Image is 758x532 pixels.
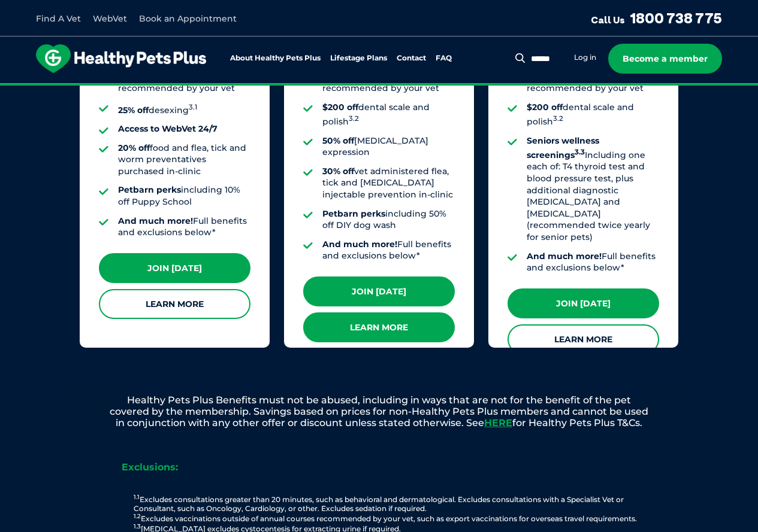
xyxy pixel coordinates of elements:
a: HERE [484,417,512,428]
a: Book an Appointment [139,13,237,24]
strong: 50% off [322,135,354,146]
sup: 3.1 [189,103,197,111]
strong: Petbarn perks [322,208,385,219]
strong: 25% off [118,104,149,115]
span: Call Us [591,14,625,26]
li: Including one each of: T4 thyroid test and blood pressure test, plus additional diagnostic [MEDIC... [527,135,659,244]
strong: 20% off [118,142,150,153]
li: Full benefits and exclusions below* [527,251,659,274]
li: Full benefits and exclusions below* [322,239,455,262]
strong: Access to WebVet 24/7 [118,123,218,134]
li: food and flea, tick and worm preventatives purchased in-clinic [118,142,250,178]
li: desexing [118,102,250,116]
a: WebVet [93,13,127,24]
p: Healthy Pets Plus Benefits must not be abused, including in ways that are not for the benefit of ... [68,394,691,429]
li: including 10% off Puppy School [118,184,250,208]
strong: Exclusions: [122,461,178,473]
strong: And much more! [527,251,602,262]
button: Search [513,52,528,64]
strong: And much more! [322,239,397,250]
a: Learn More [99,289,250,319]
a: Contact [397,54,426,62]
a: Call Us1800 738 775 [591,9,722,27]
strong: $200 off [527,102,563,113]
a: About Healthy Pets Plus [230,54,321,62]
a: Find A Vet [36,13,81,24]
strong: And much more! [118,215,193,226]
sup: 1.3 [134,522,141,530]
a: Log in [574,53,596,62]
a: FAQ [436,54,452,62]
a: Join [DATE] [99,253,250,283]
strong: Seniors wellness screenings [527,135,599,160]
span: Proactive, preventative wellness program designed to keep your pet healthier and happier for longer [155,84,603,95]
sup: 3.2 [349,114,359,123]
sup: 1.2 [134,512,141,520]
sup: 3.2 [553,114,563,123]
a: Join [DATE] [508,288,659,318]
li: including 50% off DIY dog wash [322,208,455,232]
li: dental scale and polish [322,102,455,128]
strong: Petbarn perks [118,184,181,195]
sup: 3.3 [575,148,585,156]
li: [MEDICAL_DATA] expression [322,135,455,159]
a: Become a member [608,44,722,74]
li: vet administered flea, tick and [MEDICAL_DATA] injectable prevention in-clinic [322,166,455,201]
a: Learn More [303,312,455,342]
a: Join [DATE] [303,276,455,306]
li: dental scale and polish [527,102,659,128]
strong: $200 off [322,102,358,113]
li: Full benefits and exclusions below* [118,215,250,239]
a: Lifestage Plans [330,54,387,62]
sup: 1.1 [134,493,140,501]
a: Learn More [508,324,659,354]
img: hpp-logo [36,44,206,73]
strong: 30% off [322,166,354,177]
